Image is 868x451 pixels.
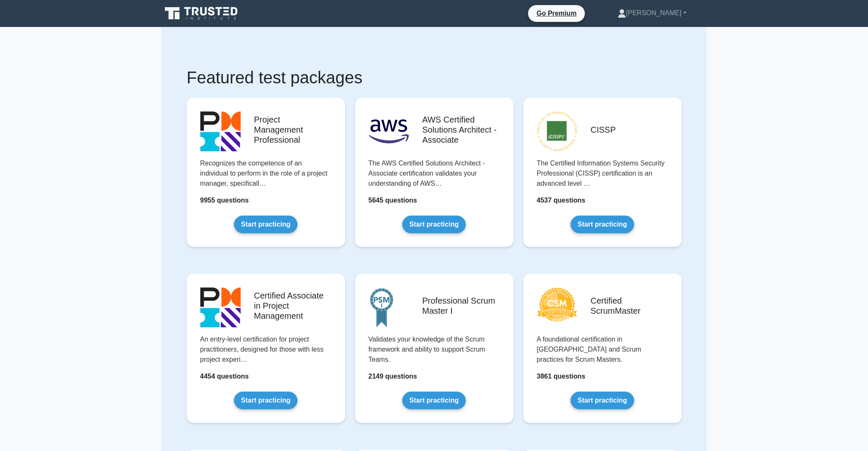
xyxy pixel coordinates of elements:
a: Start practicing [234,392,297,409]
a: Start practicing [402,392,466,409]
a: Go Premium [531,8,581,19]
a: Start practicing [571,216,634,233]
a: Start practicing [571,392,634,409]
a: [PERSON_NAME] [597,5,707,21]
a: Start practicing [234,216,297,233]
a: Start practicing [402,216,466,233]
h1: Featured test packages [187,67,682,88]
